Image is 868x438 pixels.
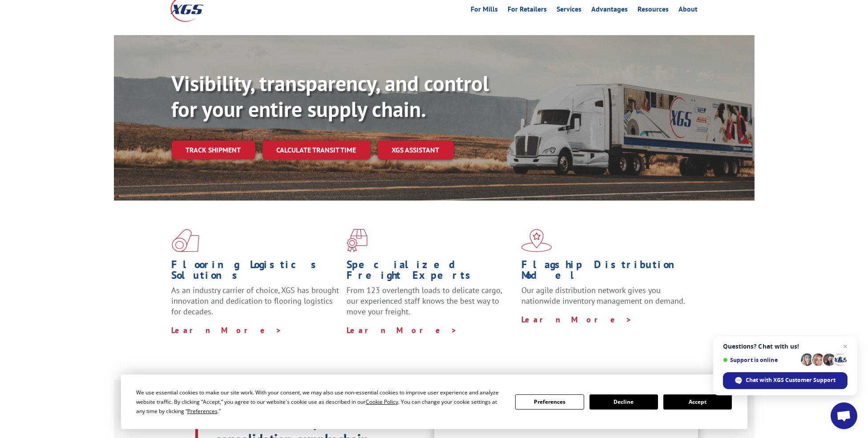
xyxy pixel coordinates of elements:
[663,394,732,410] button: Accept
[366,398,398,406] span: Cookie Policy
[589,394,658,410] button: Decline
[521,314,632,325] a: Learn More >
[172,229,199,252] img: xgs-icon-total-supply-chain-intelligence-red
[136,388,505,416] div: We use essential cookies to make our site work. With your consent, we may also use non-essential ...
[638,6,669,16] a: Resources
[347,325,457,335] a: Learn More >
[746,376,836,384] span: Chat with XGS Customer Support
[521,259,690,285] h1: Flagship Distribution Model
[172,325,283,335] a: Learn More >
[521,285,685,306] span: Our agile distribution network gives you nationwide inventory management on demand.
[121,374,747,429] div: Cookie Consent Prompt
[723,372,848,389] span: Chat with XGS Customer Support
[592,6,628,16] a: Advantages
[521,229,552,252] img: xgs-icon-flagship-distribution-model-red
[262,141,371,160] a: Calculate transit time
[831,402,857,429] a: Open chat
[347,285,515,325] p: From 123 overlength loads to delicate cargo, our experienced staff knows the best way to move you...
[172,141,255,159] a: Track shipment
[187,407,218,415] span: Preferences
[679,6,698,16] a: About
[347,259,515,285] h1: Specialized Freight Experts
[172,285,339,317] span: As an industry carrier of choice, XGS has brought innovation and dedication to flooring logistics...
[515,394,584,410] button: Preferences
[557,6,582,16] a: Services
[508,6,547,16] a: For Retailers
[471,6,498,16] a: For Mills
[172,69,489,123] b: Visibility, transparency, and control for your entire supply chain.
[172,259,340,285] h1: Flooring Logistics Solutions
[347,229,367,252] img: xgs-icon-focused-on-flooring-red
[723,357,798,363] span: Support is online
[723,343,848,350] span: Questions? Chat with us!
[378,141,454,160] a: XGS ASSISTANT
